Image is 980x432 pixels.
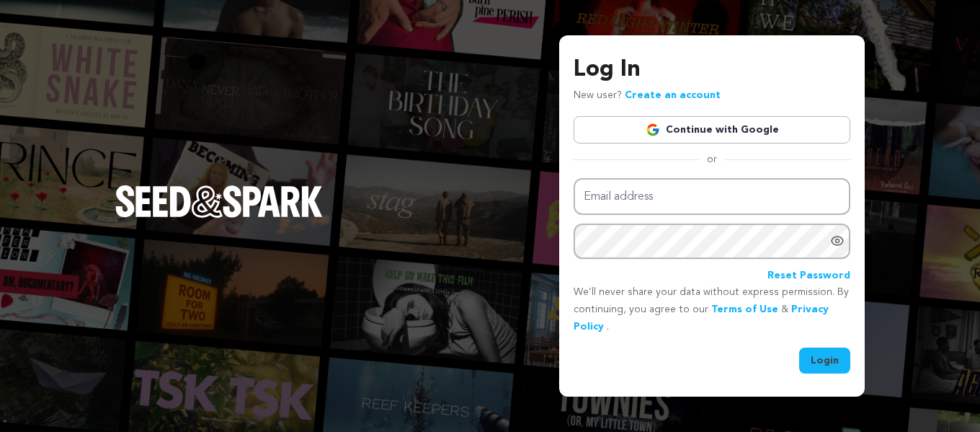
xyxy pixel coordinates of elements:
[698,152,726,167] span: or
[574,116,850,144] a: Continue with Google
[799,348,850,374] button: Login
[646,123,660,137] img: Google logo
[115,185,323,246] a: Seed&Spark Homepage
[574,53,850,87] h3: Log In
[574,178,850,215] input: Email address
[574,87,721,105] p: New user?
[625,90,721,100] a: Create an account
[115,185,323,217] img: Seed&Spark Logo
[767,268,850,285] a: Reset Password
[574,284,850,335] p: We’ll never share your data without express permission. By continuing, you agree to our & .
[830,234,845,248] a: Show password as plain text. Warning: this will display your password on the screen.
[574,304,829,332] a: Privacy Policy
[711,304,778,314] a: Terms of Use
